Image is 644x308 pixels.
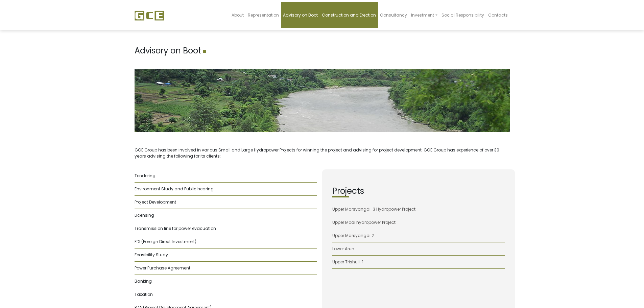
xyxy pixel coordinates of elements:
span: Social Responsibility [442,12,484,18]
h2: Projects [332,186,505,196]
a: Representation [246,2,281,28]
a: Consultancy [378,2,409,28]
a: Lower Arun [332,246,354,252]
a: Contacts [486,2,510,28]
li: Banking [135,275,317,288]
span: Investment [411,12,434,18]
li: Taxation [135,288,317,301]
li: Feasibility Study [135,248,317,262]
span: Advisory on Boot [283,12,318,18]
a: Upper Trishuli-1 [332,259,363,265]
a: About [230,2,246,28]
span: Representation [248,12,279,18]
a: Upper Modi hydropower Project [332,219,396,225]
a: Social Responsibility [439,2,486,28]
img: GCE Group [135,10,164,21]
span: About [232,12,244,18]
a: Advisory on Boot [281,2,320,28]
a: Upper Marsyangdi 2 [332,233,374,238]
li: Environment Study and Public hearing [135,183,317,196]
p: GCE Group has been involved in various Small and Large Hydropower Projects for winning the projec... [135,147,510,159]
li: Transmission line for power evacuation [135,222,317,235]
li: Tendering [135,169,317,183]
a: Upper Marsyangdi-3 Hydropower Project [332,206,415,212]
li: Project Development [135,196,317,209]
span: Construction and Erection [322,12,376,18]
span: Consultancy [380,12,407,18]
li: Licensing [135,209,317,222]
a: Construction and Erection [320,2,378,28]
h1: Advisory on Boot [135,46,510,56]
li: FDI (Foreign Direct Investment) [135,235,317,248]
span: Contacts [488,12,508,18]
li: Power Purchase Agreement [135,262,317,275]
a: Investment [409,2,439,28]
